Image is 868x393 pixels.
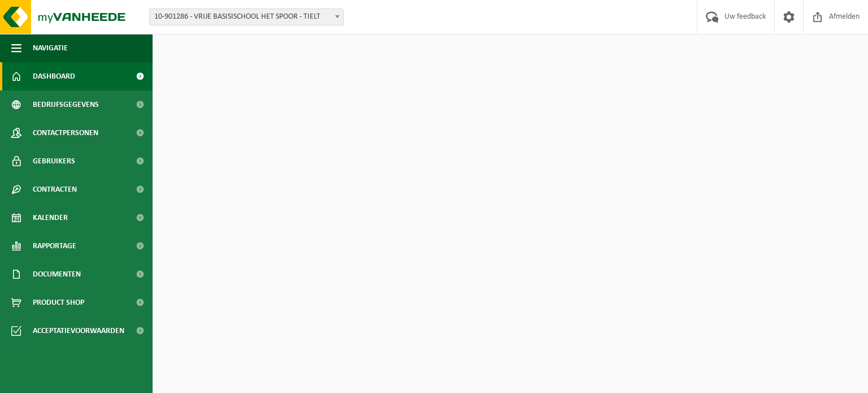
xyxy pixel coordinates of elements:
span: Gebruikers [33,147,75,175]
span: Rapportage [33,232,76,260]
span: Acceptatievoorwaarden [33,317,124,345]
span: Documenten [33,260,81,288]
span: Kalender [33,204,68,232]
span: Navigatie [33,34,68,62]
span: Contracten [33,175,77,204]
span: Bedrijfsgegevens [33,90,99,119]
span: Dashboard [33,62,75,90]
span: Contactpersonen [33,119,98,147]
span: 10-901286 - VRIJE BASISISCHOOL HET SPOOR - TIELT [150,9,343,25]
span: Product Shop [33,288,84,317]
span: 10-901286 - VRIJE BASISISCHOOL HET SPOOR - TIELT [149,8,344,25]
